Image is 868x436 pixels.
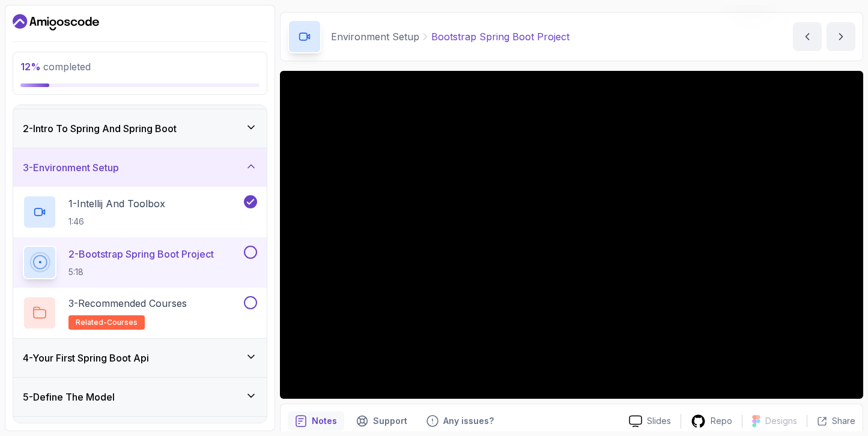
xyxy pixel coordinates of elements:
[23,195,257,229] button: 1-Intellij And Toolbox1:46
[13,109,267,148] button: 2-Intro To Spring And Spring Boot
[23,246,257,279] button: 2-Bootstrap Spring Boot Project5:18
[13,148,267,187] button: 3-Environment Setup
[20,61,41,73] span: 12 %
[431,29,569,44] p: Bootstrap Spring Boot Project
[443,415,494,427] p: Any issues?
[793,22,822,51] button: previous content
[373,415,407,427] p: Support
[23,121,177,136] h3: 2 - Intro To Spring And Spring Boot
[419,411,501,431] button: Feedback button
[647,415,671,427] p: Slides
[23,351,149,365] h3: 4 - Your First Spring Boot Api
[68,266,214,278] p: 5:18
[711,415,732,427] p: Repo
[681,414,742,429] a: Repo
[13,339,267,377] button: 4-Your First Spring Boot Api
[280,71,863,399] iframe: 2 - Bootstrap Spring Boot Project
[765,415,797,427] p: Designs
[68,216,165,228] p: 1:46
[23,390,115,404] h3: 5 - Define The Model
[20,61,91,73] span: completed
[68,247,214,261] p: 2 - Bootstrap Spring Boot Project
[832,415,855,427] p: Share
[23,160,119,175] h3: 3 - Environment Setup
[349,411,414,431] button: Support button
[23,296,257,330] button: 3-Recommended Coursesrelated-courses
[13,378,267,416] button: 5-Define The Model
[13,13,99,32] a: Dashboard
[68,296,187,310] p: 3 - Recommended Courses
[76,318,138,327] span: related-courses
[312,415,337,427] p: Notes
[288,411,344,431] button: notes button
[331,29,419,44] p: Environment Setup
[68,196,165,211] p: 1 - Intellij And Toolbox
[619,415,681,428] a: Slides
[807,415,855,427] button: Share
[827,22,855,51] button: next content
